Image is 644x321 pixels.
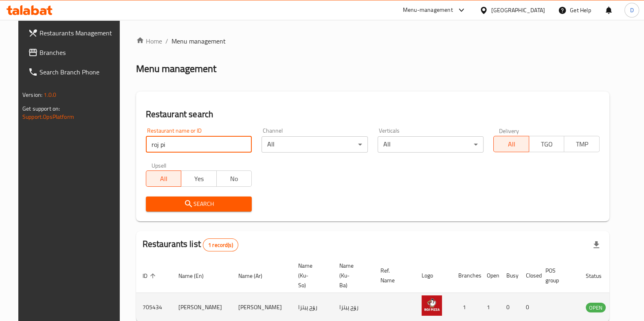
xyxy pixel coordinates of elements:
button: All [493,136,529,152]
nav: breadcrumb [136,36,609,46]
span: Yes [185,173,213,185]
span: Name (Ku-So) [298,261,323,290]
th: Logo [415,258,452,293]
input: Search for restaurant name or ID.. [146,136,252,153]
span: OPEN [586,303,606,312]
li: / [165,36,168,46]
button: Yes [181,170,217,187]
button: All [146,170,182,187]
th: Open [480,258,500,293]
a: Branches [22,43,126,62]
button: Search [146,197,252,212]
button: No [216,170,252,187]
div: OPEN [586,303,606,312]
span: No [220,173,249,185]
button: TGO [529,136,565,152]
span: ID [143,271,158,281]
th: Branches [452,258,480,293]
th: Closed [519,258,539,293]
label: Upsell [152,162,167,168]
div: Export file [587,235,606,255]
h2: Restaurant search [146,108,600,120]
a: Support.OpsPlatform [22,111,74,122]
span: Search Branch Phone [40,67,119,77]
span: Status [586,271,612,281]
img: Roj Pizza [422,295,442,316]
span: Version: [22,90,42,100]
a: Home [136,36,162,46]
span: Name (Ar) [238,271,273,281]
span: Get support on: [22,103,60,114]
button: TMP [564,136,600,152]
span: Name (En) [178,271,214,281]
span: TGO [532,138,561,150]
span: Ref. Name [380,266,405,285]
div: All [262,136,368,153]
h2: Restaurants list [143,238,238,251]
span: All [149,173,178,185]
div: Total records count [203,238,238,251]
th: Busy [500,258,519,293]
label: Delivery [499,128,519,133]
span: 1 record(s) [203,241,238,249]
span: POS group [545,266,569,285]
div: Menu-management [403,5,453,15]
span: Restaurants Management [40,28,119,38]
span: Name (Ku-Ba) [339,261,364,290]
div: All [378,136,484,153]
a: Search Branch Phone [22,62,126,82]
span: 1.0.0 [44,90,56,100]
span: Menu management [171,36,226,46]
span: Search [152,199,246,209]
span: Branches [40,48,119,57]
div: [GEOGRAPHIC_DATA] [491,6,545,15]
a: Restaurants Management [22,23,126,43]
h2: Menu management [136,62,216,75]
span: D [630,6,633,15]
span: TMP [567,138,596,150]
span: All [497,138,526,150]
